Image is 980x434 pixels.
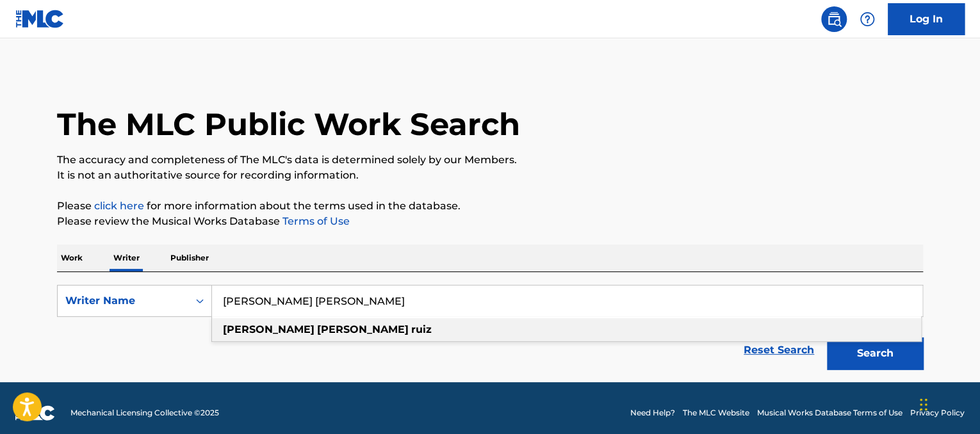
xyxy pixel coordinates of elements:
[110,245,143,271] p: Writer
[65,293,181,309] div: Writer Name
[916,373,980,434] iframe: Chat Widget
[57,285,923,376] form: Search Form
[15,10,65,28] img: MLC Logo
[57,152,923,168] p: The accuracy and completeness of The MLC's data is determined solely by our Members.
[411,323,432,335] strong: ruiz
[167,245,213,271] p: Publisher
[223,323,314,335] strong: [PERSON_NAME]
[94,200,144,212] a: click here
[57,214,923,229] p: Please review the Musical Works Database
[757,407,902,419] a: Musical Works Database Terms of Use
[57,198,923,214] p: Please for more information about the terms used in the database.
[57,245,86,271] p: Work
[737,336,821,364] a: Reset Search
[920,385,927,424] div: Drag
[860,12,875,27] img: help
[57,105,520,143] h1: The MLC Public Work Search
[821,6,847,32] a: Public Search
[280,215,350,227] a: Terms of Use
[826,12,842,27] img: search
[888,3,965,35] a: Log In
[910,407,965,419] a: Privacy Policy
[683,407,749,419] a: The MLC Website
[854,6,880,32] div: Help
[630,407,675,419] a: Need Help?
[57,168,923,183] p: It is not an authoritative source for recording information.
[827,337,923,369] button: Search
[70,407,219,419] span: Mechanical Licensing Collective © 2025
[317,323,409,335] strong: [PERSON_NAME]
